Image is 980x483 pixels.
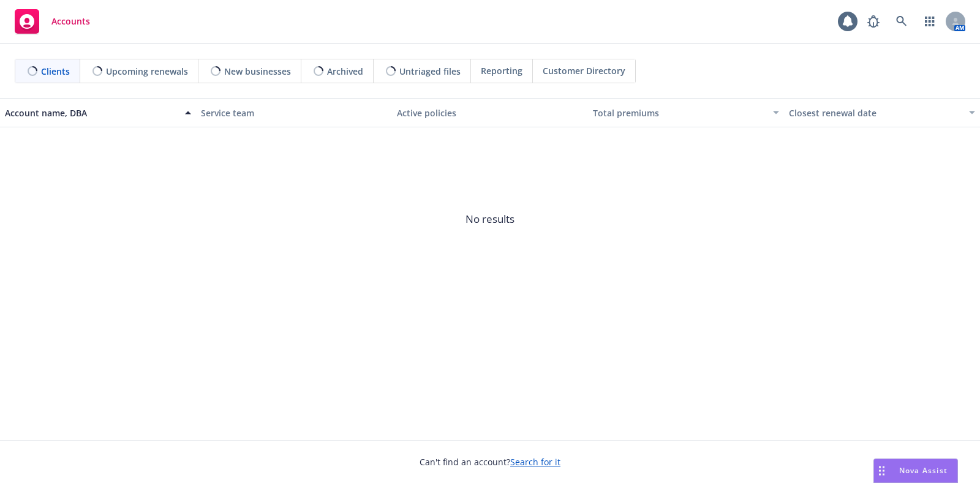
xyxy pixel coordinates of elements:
button: Service team [196,98,392,127]
a: Switch app [918,9,942,34]
a: Search for it [510,456,560,468]
span: Archived [327,65,363,78]
button: Active policies [392,98,588,127]
span: Can't find an account? [420,455,560,468]
div: Closest renewal date [789,107,962,119]
div: Total premiums [593,107,766,119]
span: Upcoming renewals [106,65,188,78]
button: Total premiums [588,98,784,127]
button: Closest renewal date [784,98,980,127]
span: Accounts [51,17,90,26]
span: Untriaged files [399,65,461,78]
a: Search [889,9,914,34]
span: Clients [41,65,70,78]
a: Accounts [10,4,95,39]
span: New businesses [224,65,291,78]
div: Active policies [397,107,583,119]
button: Nova Assist [873,459,958,483]
div: Drag to move [874,459,889,482]
span: Customer Directory [543,64,625,77]
a: Report a Bug [861,9,886,34]
div: Service team [201,107,387,119]
div: Account name, DBA [5,107,178,119]
span: Nova Assist [899,465,948,476]
span: Reporting [481,64,522,77]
